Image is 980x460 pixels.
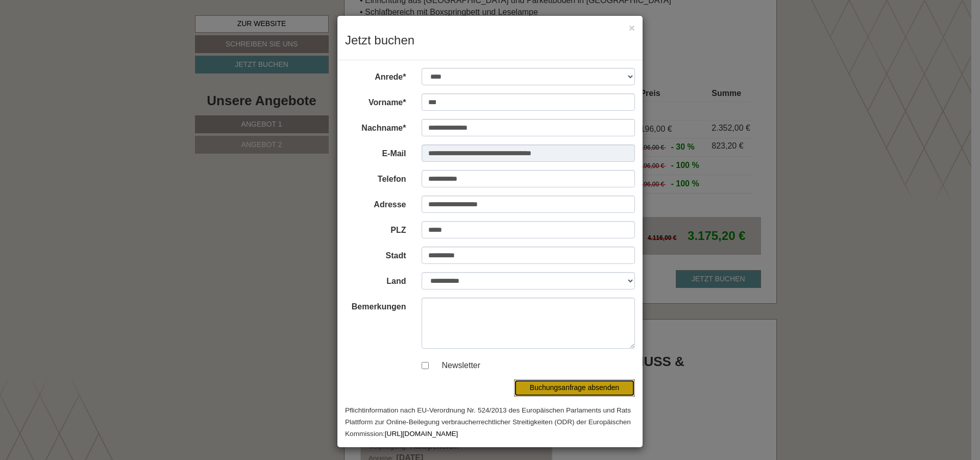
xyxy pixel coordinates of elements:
[337,144,414,160] label: E-Mail
[337,272,414,287] label: Land
[629,22,635,33] button: ×
[337,247,414,262] label: Stadt
[337,93,414,109] label: Vorname*
[337,298,414,313] label: Bemerkungen
[337,221,414,236] label: PLZ
[337,196,414,211] label: Adresse
[385,430,458,438] a: [URL][DOMAIN_NAME]
[345,34,635,47] h3: Jetzt buchen
[337,119,414,134] label: Nachname*
[345,406,631,438] small: Pflichtinformation nach EU-Verordnung Nr. 524/2013 des Europäischen Parlaments und Rats Plattform...
[337,68,414,83] label: Anrede*
[514,379,635,397] button: Buchungsanfrage absenden
[432,360,481,372] label: Newsletter
[337,170,414,185] label: Telefon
